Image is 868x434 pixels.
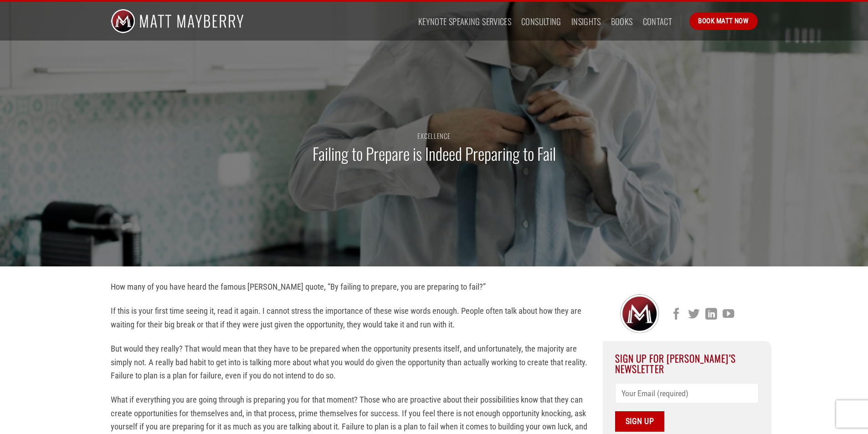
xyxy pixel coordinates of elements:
p: But would they really? That would mean that they have to be prepared when the opportunity present... [111,342,589,382]
a: Contact [643,13,673,30]
input: Your Email (required) [615,383,759,403]
input: Sign Up [615,411,664,432]
a: Book Matt Now [689,12,757,30]
h1: Failing to Prepare is Indeed Preparing to Fail [313,143,556,164]
p: If this is your first time seeing it, read it again. I cannot stress the importance of these wise... [111,304,589,331]
span: Sign Up For [PERSON_NAME]’s Newsletter [615,351,736,375]
a: Insights [571,13,601,30]
a: Follow on Facebook [671,308,682,321]
a: Follow on YouTube [723,308,734,321]
span: Book Matt Now [698,15,749,26]
a: Excellence [417,131,450,141]
a: Books [611,13,633,30]
form: Contact form [615,383,759,432]
a: Follow on LinkedIn [705,308,717,321]
a: Follow on Twitter [688,308,699,321]
p: How many of you have heard the famous [PERSON_NAME] quote, “By failing to prepare, you are prepar... [111,280,589,293]
img: Matt Mayberry [111,2,244,41]
a: Consulting [521,13,561,30]
a: Keynote Speaking Services [418,13,511,30]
